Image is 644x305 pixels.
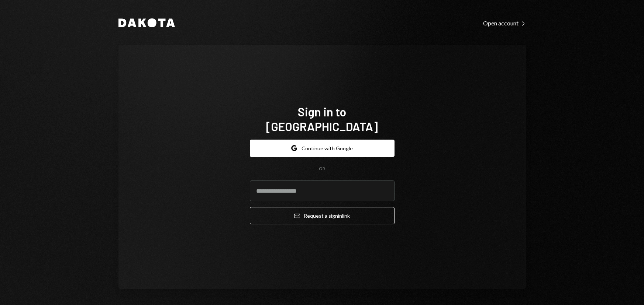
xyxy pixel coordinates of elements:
div: Open account [483,20,526,27]
h1: Sign in to [GEOGRAPHIC_DATA] [250,104,395,134]
button: Continue with Google [250,140,395,157]
button: Request a signinlink [250,207,395,224]
div: OR [319,166,325,172]
a: Open account [483,19,526,27]
keeper-lock: Open Keeper Popup [380,186,389,195]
